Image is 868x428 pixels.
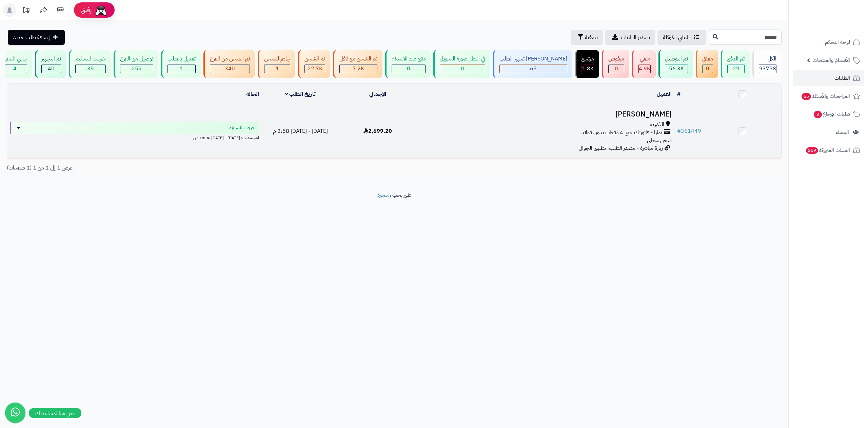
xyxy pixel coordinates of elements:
[585,33,598,41] span: تصفية
[825,37,850,47] span: لوحة التحكم
[363,127,392,135] span: 2,699.20
[353,65,364,73] span: 7.2K
[229,124,255,131] span: خرجت للتسليم
[256,50,297,78] a: جاهز للشحن 1
[793,142,864,158] a: السلات المتروكة259
[579,144,663,152] span: زيارة مباشرة - مصدر الطلب: تطبيق الجوال
[492,50,574,78] a: [PERSON_NAME] تجهيز الطلب 65
[703,65,713,73] div: 0
[392,55,426,63] div: دفع عند الاستلام
[727,55,745,63] div: تم الدفع
[13,33,50,41] span: إضافة طلب جديد
[571,30,603,45] button: تصفية
[702,55,713,63] div: معلق
[305,65,325,73] div: 22680
[834,73,850,83] span: الطلبات
[822,19,862,33] img: logo-2.png
[694,50,719,78] a: معلق 0
[8,30,65,45] a: إضافة طلب جديد
[392,65,425,73] div: 0
[2,164,394,172] div: عرض 1 إلى 1 من 1 (1 صفحات)
[225,65,235,73] span: 340
[500,65,567,73] div: 65
[168,65,195,73] div: 1
[574,50,600,78] a: مرتجع 1.8K
[631,50,657,78] a: ملغي 4.9K
[120,65,153,73] div: 259
[42,65,61,73] div: 40
[733,65,739,73] span: 29
[793,124,864,140] a: العملاء
[650,121,664,129] span: البكيرية
[34,50,67,78] a: تم التجهيز 40
[264,55,290,63] div: جاهز للشحن
[384,50,432,78] a: دفع عند الاستلام 0
[285,90,316,98] a: تاريخ الطلب
[609,65,624,73] div: 0
[308,65,322,73] span: 22.7K
[461,65,464,73] span: 0
[608,55,624,63] div: مرفوض
[120,55,153,63] div: توصيل من الفرع
[719,50,751,78] a: تم الدفع 29
[665,65,688,73] div: 56333
[276,65,279,73] span: 1
[419,110,671,118] h3: [PERSON_NAME]
[600,50,631,78] a: مرفوض 0
[48,65,55,73] span: 40
[793,34,864,50] a: لوحة التحكم
[759,55,776,63] div: الكل
[75,55,106,63] div: خرجت للتسليم
[369,90,386,98] a: الإجمالي
[805,145,850,155] span: السلات المتروكة
[751,50,783,78] a: الكل93758
[621,33,650,41] span: تصدير الطلبات
[639,65,650,73] div: 4947
[13,65,17,73] span: 4
[10,134,259,141] div: اخر تحديث: [DATE] - [DATE] 10:06 ص
[167,55,196,63] div: تعديل بالطلب
[273,127,328,135] span: [DATE] - [DATE] 2:58 م
[657,50,694,78] a: تم التوصيل 56.3K
[18,3,35,19] a: تحديثات المنصة
[81,6,92,14] span: رفيق
[581,129,662,137] span: تمارا - فاتورتك حتى 4 دفعات بدون فوائد
[677,90,680,98] a: #
[639,65,650,73] span: 4.9K
[67,50,112,78] a: خرجت للتسليم 39
[665,55,688,63] div: تم التوصيل
[499,55,567,63] div: [PERSON_NAME] تجهيز الطلب
[297,50,332,78] a: تم الشحن 22.7K
[605,30,655,45] a: تصدير الطلبات
[41,55,61,63] div: تم التجهيز
[332,50,384,78] a: تم الشحن مع ناقل 7.2K
[836,127,849,137] span: العملاء
[582,65,594,73] span: 1.8K
[340,65,377,73] div: 7223
[759,65,776,73] span: 93758
[210,55,250,63] div: تم الشحن من الفرع
[801,91,850,101] span: المراجعات والأسئلة
[160,50,202,78] a: تعديل بالطلب 1
[87,65,94,73] span: 39
[706,65,709,73] span: 0
[210,65,250,73] div: 340
[202,50,256,78] a: تم الشحن من الفرع 340
[638,55,651,63] div: ملغي
[339,55,377,63] div: تم الشحن مع ناقل
[677,127,681,135] span: #
[180,65,183,73] span: 1
[581,55,594,63] div: مرتجع
[246,90,259,98] a: الحالة
[94,3,108,17] img: ai-face.png
[793,106,864,122] a: طلبات الإرجاع3
[112,50,160,78] a: توصيل من الفرع 259
[793,88,864,104] a: المراجعات والأسئلة55
[813,109,850,119] span: طلبات الإرجاع
[647,136,672,144] span: شحن مجاني
[813,55,850,65] span: الأقسام والمنتجات
[728,65,744,73] div: 29
[76,65,105,73] div: 39
[2,55,27,63] div: جاري التنفيذ
[304,55,325,63] div: تم الشحن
